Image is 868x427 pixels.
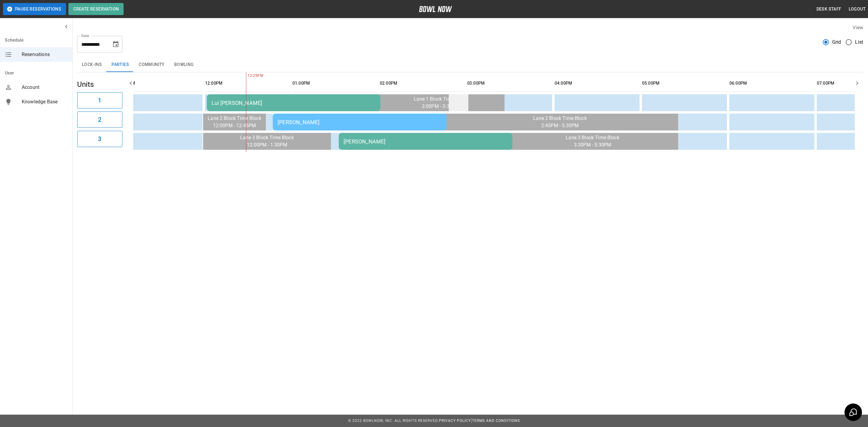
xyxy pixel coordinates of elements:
div: Lui [PERSON_NAME] [212,100,376,106]
div: [PERSON_NAME] [278,119,442,125]
button: Desk Staff [814,4,844,15]
label: View [853,25,863,30]
span: Reservations [22,51,68,58]
div: [PERSON_NAME] [344,138,508,145]
a: Terms and Conditions [472,419,520,423]
span: Knowledge Base [22,98,68,105]
button: Pause Reservations [3,3,66,15]
div: inventory tabs [77,58,863,72]
span: Account [22,84,68,91]
button: Bowling [169,58,199,72]
span: Grid [832,39,841,46]
button: 1 [77,92,122,108]
h5: Units [77,80,122,89]
h6: 3 [98,134,101,144]
button: Parties [107,58,134,72]
button: Create Reservation [68,3,124,15]
h6: 1 [98,96,101,105]
button: Lock-ins [77,58,107,72]
button: Logout [846,4,868,15]
span: List [855,39,863,46]
th: 11:00AM [118,75,203,92]
button: Community [134,58,169,72]
img: logo [419,6,452,12]
button: 2 [77,111,122,128]
span: 12:29PM [246,73,247,79]
a: Privacy Policy [439,419,471,423]
button: Choose date, selected date is Oct 5, 2025 [110,38,122,50]
button: 3 [77,131,122,147]
h6: 2 [98,115,101,124]
span: © 2022 BowlNow, Inc. All Rights Reserved. [348,419,439,423]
